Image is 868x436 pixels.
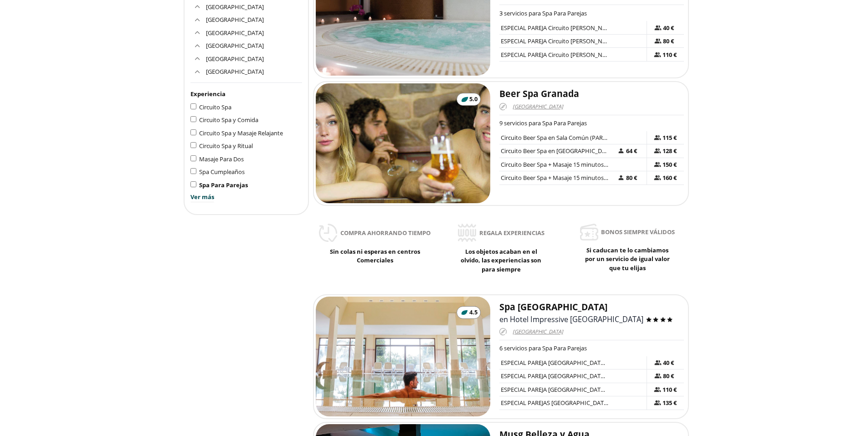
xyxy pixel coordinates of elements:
[501,174,669,182] span: Circuito Beer Spa + Masaje 15 minutos Sala Común (1 Persona)
[601,227,675,237] span: Bonos siempre válidos
[461,247,543,273] span: Los objetos acaban en el olvido, las experiencias son para siempre
[190,90,226,98] span: Experiencia
[661,146,677,156] span: 128 €
[501,399,716,407] span: ESPECIAL PAREJAS [GEOGRAPHIC_DATA] + Masaje de 15 min + Cena (2 Personas)
[206,67,264,76] a: [GEOGRAPHIC_DATA]
[501,147,614,155] span: Circuito Beer Spa en [GEOGRAPHIC_DATA]
[661,133,677,143] span: 115 €
[206,29,264,37] a: [GEOGRAPHIC_DATA]
[501,24,684,32] span: ESPECIAL PAREJA Circuito [PERSON_NAME] + Servicio de Té (Parejas)
[469,95,478,104] span: 5.0
[330,247,421,265] span: Sin colas ni esperas en centros Comerciales
[199,155,244,163] span: Masaje Para Dos
[585,246,671,272] span: Si caducan te lo cambiamos por un servicio de igual valor que tu elijas
[313,294,689,419] a: 4.5Spa [GEOGRAPHIC_DATA]en Hotel Impressive [GEOGRAPHIC_DATA][GEOGRAPHIC_DATA]6 servicios para Sp...
[661,385,677,395] span: 110 €
[501,160,662,169] span: Circuito Beer Spa + Masaje 15 minutos Sala Común (PAREJA)
[199,181,248,189] span: Spa Para Parejas
[479,228,544,238] span: Regala experiencias
[199,142,253,150] span: Circuito Spa y Ritual
[340,228,431,238] span: Compra ahorrando tiempo
[499,88,684,100] h2: Beer Spa Granada
[499,9,587,17] span: 3 servicios para Spa Para Parejas
[501,372,726,380] span: ESPECIAL PAREJA [GEOGRAPHIC_DATA] + Masaje de 15 min + Servicio de Té (Parejas)
[206,41,264,50] a: [GEOGRAPHIC_DATA]
[513,101,563,112] span: [GEOGRAPHIC_DATA]
[499,119,587,127] span: 9 servicios para Spa Para Parejas
[501,133,613,142] span: Circuito Beer Spa en Sala Común (PAREJA)
[625,173,639,183] span: 80 €
[661,398,677,408] span: 135 €
[206,15,264,24] a: [GEOGRAPHIC_DATA]
[661,173,677,183] span: 160 €
[499,314,643,324] span: en Hotel Impressive [GEOGRAPHIC_DATA]
[662,358,676,368] span: 40 €
[499,301,684,313] h2: Spa [GEOGRAPHIC_DATA]
[499,344,587,352] span: 6 servicios para Spa Para Parejas
[661,159,677,169] span: 150 €
[206,3,264,11] a: [GEOGRAPHIC_DATA]
[501,359,673,367] span: ESPECIAL PAREJA [GEOGRAPHIC_DATA] + Servicio de Té (Parejas)
[661,50,677,60] span: 110 €
[501,51,749,59] span: ESPECIAL PAREJA Circuito [PERSON_NAME] + Masaje de 25 minutos + Servicio de Té (Parejas)
[313,81,689,206] a: 5.0Beer Spa Granada[GEOGRAPHIC_DATA]9 servicios para Spa Para ParejasCircuito Beer Spa en Sala Co...
[199,116,258,124] span: Circuito Spa y Comida
[469,308,478,317] span: 4.5
[662,36,676,46] span: 80 €
[662,371,676,381] span: 80 €
[206,55,264,63] a: [GEOGRAPHIC_DATA]
[199,168,245,176] span: Spa Cumpleaños
[501,37,749,45] span: ESPECIAL PAREJA Circuito [PERSON_NAME] + Masaje de 15 minutos + Servicio de Té (Parejas)
[199,129,283,137] span: Circuito Spa y Masaje Relajante
[190,193,214,202] button: Ver más
[513,326,563,337] span: [GEOGRAPHIC_DATA]
[199,103,231,111] span: Circuito Spa
[625,146,639,156] span: 64 €
[662,23,676,33] span: 40 €
[501,385,726,394] span: ESPECIAL PAREJA [GEOGRAPHIC_DATA] + Masaje de 25 min + Servicio de Té (Parejas)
